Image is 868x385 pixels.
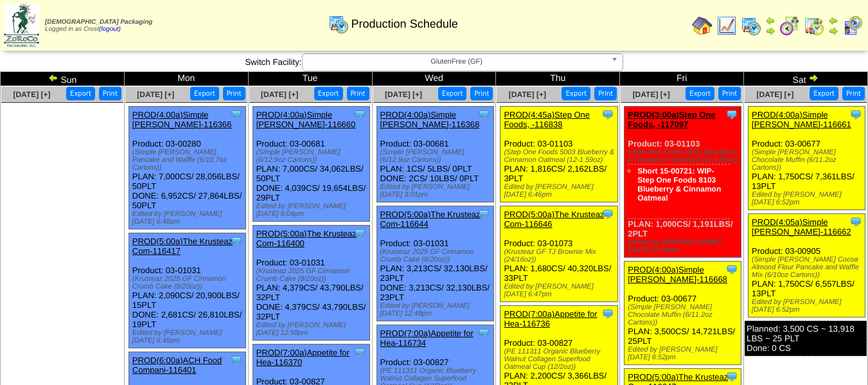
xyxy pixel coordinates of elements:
[256,267,369,283] div: (Krusteaz 2025 GF Cinnamon Crumb Cake (8/20oz))
[132,110,232,129] a: PROD(4:00a)Simple [PERSON_NAME]-116366
[725,108,738,121] img: Tooltip
[628,238,741,254] div: Edited by [PERSON_NAME] [DATE] 6:39pm
[230,354,243,366] img: Tooltip
[380,110,480,129] a: PROD(4:00a)Simple [PERSON_NAME]-116368
[261,90,298,99] a: [DATE] [+]
[601,307,614,320] img: Tooltip
[504,283,617,298] div: Edited by [PERSON_NAME] [DATE] 6:47pm
[380,148,493,164] div: (Simple [PERSON_NAME] (6/12.9oz Cartons))
[477,108,490,121] img: Tooltip
[718,87,741,100] button: Print
[308,54,606,69] span: GlutenFree (GF)
[756,90,793,99] span: [DATE] [+]
[752,256,865,279] div: (Simple [PERSON_NAME] Cocoa Almond Flour Pancake and Waffle Mix (6/10oz Cartons))
[601,108,614,121] img: Tooltip
[347,87,369,100] button: Print
[745,321,867,356] div: Planned: 3,500 CS ~ 13,918 LBS ~ 25 PLT Done: 0 CS
[628,148,741,164] div: (Step One Foods 5003 Blueberry & Cinnamon Oatmeal (12-1.59oz)
[849,215,862,228] img: Tooltip
[477,327,490,339] img: Tooltip
[256,202,369,218] div: Edited by [PERSON_NAME] [DATE] 5:04pm
[230,108,243,121] img: Tooltip
[601,208,614,220] img: Tooltip
[314,87,343,100] button: Export
[132,275,245,291] div: (Krusteaz 2025 GF Cinnamon Crumb Cake (8/20oz))
[230,235,243,247] img: Tooltip
[620,72,744,86] td: Fri
[376,206,493,321] div: Product: 03-01031 PLAN: 3,213CS / 32,130LBS / 23PLT DONE: 3,213CS / 32,130LBS / 23PLT
[223,87,245,100] button: Print
[99,26,121,33] a: (logout)
[132,329,245,345] div: Edited by [PERSON_NAME] [DATE] 6:49pm
[748,214,865,318] div: Product: 03-00905 PLAN: 1,750CS / 6,557LBS / 13PLT
[385,90,422,99] a: [DATE] [+]
[810,87,838,100] button: Export
[686,87,714,100] button: Export
[256,110,356,129] a: PROD(4:00a)Simple [PERSON_NAME]-116660
[509,90,546,99] a: [DATE] [+]
[744,72,868,86] td: Sat
[13,90,50,99] a: [DATE] [+]
[500,107,617,202] div: Product: 03-01103 PLAN: 1,816CS / 2,162LBS / 3PLT
[256,348,350,367] a: PROD(7:00a)Appetite for Hea-116370
[748,107,865,210] div: Product: 03-00677 PLAN: 1,750CS / 7,361LBS / 13PLT
[692,15,713,36] img: home.gif
[372,72,496,86] td: Wed
[628,303,741,327] div: (Simple [PERSON_NAME] Chocolate Muffin (6/11.2oz Cartons))
[628,110,716,129] a: PROD(3:00a)Step One Foods, -117097
[504,183,617,199] div: Edited by [PERSON_NAME] [DATE] 6:46pm
[842,15,863,36] img: calendarcustomer.gif
[248,72,372,86] td: Tue
[808,73,819,83] img: arrowright.gif
[828,15,838,26] img: arrowleft.gif
[741,15,761,36] img: calendarprod.gif
[380,328,474,348] a: PROD(7:00a)Appetite for Hea-116734
[504,148,617,164] div: (Step One Foods 5003 Blueberry & Cinnamon Oatmeal (12-1.59oz)
[128,233,245,348] div: Product: 03-01031 PLAN: 2,090CS / 20,900LBS / 15PLT DONE: 2,681CS / 26,810LBS / 19PLT
[500,206,617,302] div: Product: 03-01073 PLAN: 1,680CS / 40,320LBS / 33PLT
[351,17,458,31] span: Production Schedule
[380,302,493,318] div: Edited by [PERSON_NAME] [DATE] 12:48pm
[256,321,369,337] div: Edited by [PERSON_NAME] [DATE] 12:58pm
[504,210,604,229] a: PROD(5:00a)The Krusteaz Com-116646
[353,108,366,121] img: Tooltip
[190,87,219,100] button: Export
[328,13,349,34] img: calendarprod.gif
[132,237,233,256] a: PROD(5:00a)The Krusteaz Com-116417
[752,191,865,206] div: Edited by [PERSON_NAME] [DATE] 6:52pm
[504,110,590,129] a: PROD(4:45a)Step One Foods, -116838
[380,210,481,229] a: PROD(5:00a)The Krusteaz Com-116644
[353,346,366,359] img: Tooltip
[504,309,597,328] a: PROD(7:00a)Appetite for Hea-116736
[849,108,862,121] img: Tooltip
[628,265,727,284] a: PROD(4:00a)Simple [PERSON_NAME]-116668
[132,148,245,172] div: (Simple [PERSON_NAME] Pancake and Waffle (6/10.7oz Cartons))
[752,217,851,237] a: PROD(4:05a)Simple [PERSON_NAME]-116662
[256,229,357,248] a: PROD(5:00a)The Krusteaz Com-116400
[1,72,125,86] td: Sun
[124,72,248,86] td: Mon
[496,72,620,86] td: Thu
[137,90,174,99] a: [DATE] [+]
[828,26,838,36] img: arrowright.gif
[504,248,617,264] div: (Krusteaz GF TJ Brownie Mix (24/16oz))
[48,73,58,83] img: arrowleft.gif
[132,210,245,226] div: Edited by [PERSON_NAME] [DATE] 6:48pm
[624,107,741,258] div: Product: 03-01103 PLAN: 1,000CS / 1,191LBS / 2PLT
[477,208,490,220] img: Tooltip
[504,348,617,371] div: (PE 111311 Organic Blueberry Walnut Collagen Superfood Oatmeal Cup (12/2oz))
[633,90,670,99] a: [DATE] [+]
[725,263,738,276] img: Tooltip
[45,19,152,33] span: Logged in as Crost
[376,107,493,202] div: Product: 03-00681 PLAN: 1CS / 5LBS / 0PLT DONE: 2CS / 10LBS / 0PLT
[752,298,865,314] div: Edited by [PERSON_NAME] [DATE] 6:52pm
[4,4,39,47] img: zoroco-logo-small.webp
[45,19,152,26] span: [DEMOGRAPHIC_DATA] Packaging
[628,346,741,361] div: Edited by [PERSON_NAME] [DATE] 6:52pm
